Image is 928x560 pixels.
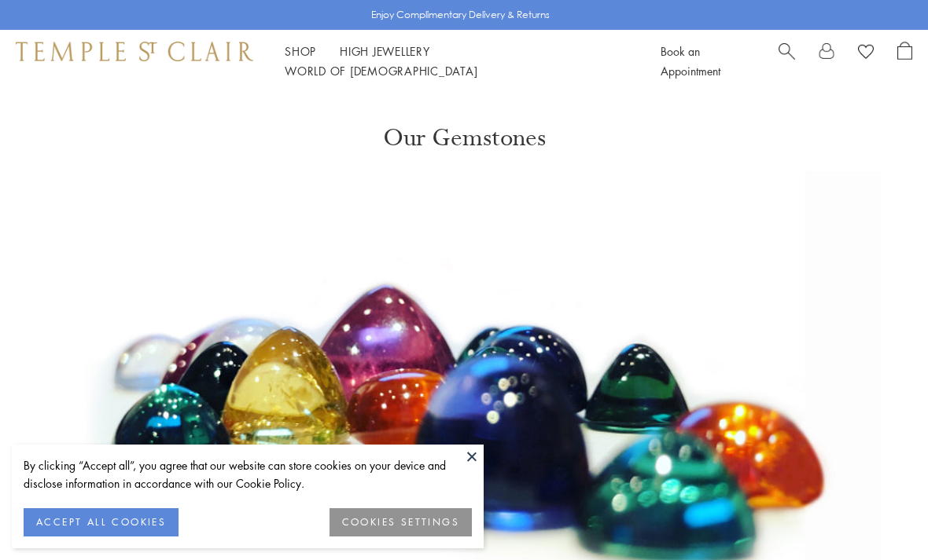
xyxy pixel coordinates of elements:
[285,63,477,79] a: World of [DEMOGRAPHIC_DATA]World of [DEMOGRAPHIC_DATA]
[661,43,720,79] a: Book an Appointment
[285,42,625,81] nav: Main navigation
[897,42,912,81] a: Open Shopping Bag
[340,43,430,59] a: High JewelleryHigh Jewellery
[858,42,874,65] a: View Wishlist
[24,508,179,536] button: ACCEPT ALL COOKIES
[285,43,316,59] a: ShopShop
[371,7,550,23] p: Enjoy Complimentary Delivery & Returns
[849,486,912,544] iframe: Gorgias live chat messenger
[24,456,472,492] div: By clicking “Accept all”, you agree that our website can store cookies on your device and disclos...
[16,42,253,60] img: Temple St. Clair
[330,508,472,536] button: COOKIES SETTINGS
[779,42,795,81] a: Search
[383,93,546,152] h1: Our Gemstones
